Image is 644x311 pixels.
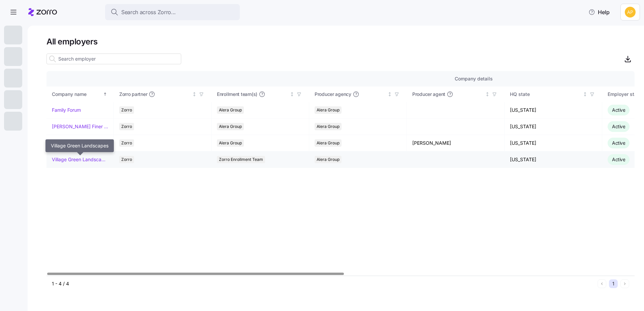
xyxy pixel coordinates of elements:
span: Zorro [121,106,132,114]
td: [US_STATE] [505,135,602,151]
div: HQ state [510,91,581,98]
span: Zorro partner [119,91,147,98]
div: Not sorted [192,92,197,97]
button: Previous page [598,279,606,288]
span: Zorro Enrollment Team [219,156,263,163]
span: Zorro [121,139,132,147]
input: Search employer [46,54,181,64]
span: Alera Group [219,106,242,114]
div: Not sorted [387,92,392,97]
a: [PERSON_NAME] Finer Meats [52,123,108,130]
th: Producer agencyNot sorted [309,87,407,102]
span: Alera Group [317,106,340,114]
th: HQ stateNot sorted [505,87,602,102]
div: Sorted ascending [103,92,107,97]
span: Active [612,157,625,162]
span: Active [612,140,625,146]
div: Not sorted [485,92,490,97]
span: Active [612,107,625,113]
a: Family Forum [52,107,81,113]
td: [US_STATE] [505,118,602,135]
img: 0cde023fa4344edf39c6fb2771ee5dcf [625,7,636,18]
th: Zorro partnerNot sorted [114,87,212,102]
span: Search across Zorro... [121,8,176,16]
td: [US_STATE] [505,151,602,168]
div: Not sorted [583,92,587,97]
th: Enrollment team(s)Not sorted [212,87,309,102]
a: United Pioneer Home [52,140,98,146]
div: 1 - 4 / 4 [52,280,595,287]
span: Active [612,124,625,129]
span: Alera Group [317,156,340,163]
span: Alera Group [317,139,340,147]
button: 1 [609,279,618,288]
button: Search across Zorro... [105,4,240,20]
span: Alera Group [219,139,242,147]
button: Help [583,5,615,19]
button: Next page [620,279,629,288]
div: Company name [52,91,102,98]
span: Help [588,8,610,16]
th: Producer agentNot sorted [407,87,505,102]
td: [US_STATE] [505,102,602,118]
span: Alera Group [317,123,340,130]
h1: All employers [46,36,635,47]
span: Zorro [121,123,132,130]
span: Producer agency [315,91,351,98]
td: [PERSON_NAME] [407,135,505,151]
th: Company nameSorted ascending [46,87,114,102]
span: Enrollment team(s) [217,91,257,98]
span: Zorro [121,156,132,163]
a: Village Green Landscapes [52,156,108,163]
span: Producer agent [412,91,445,98]
div: Not sorted [290,92,294,97]
span: Alera Group [219,123,242,130]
